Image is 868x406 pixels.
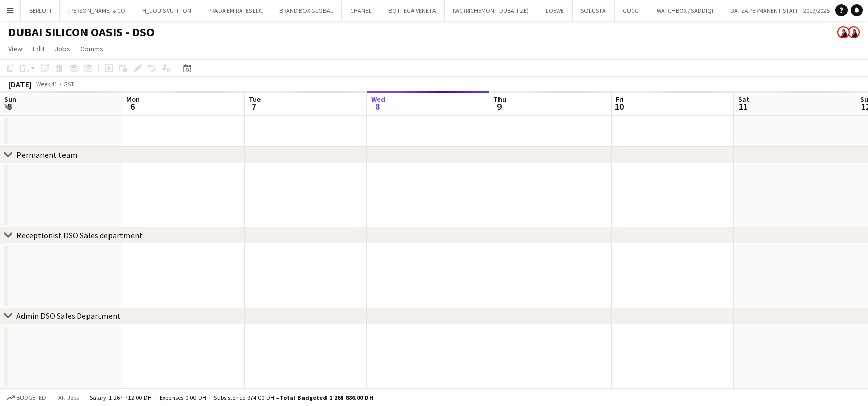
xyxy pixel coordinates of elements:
span: 11 [736,100,749,112]
span: Total Budgeted 1 268 686.00 DH [279,394,373,401]
div: GST [63,80,74,88]
span: Edit [33,44,45,53]
span: Sat [738,95,749,104]
button: PRADA EMIRATES LLC [200,1,271,21]
span: Sun [4,95,16,104]
button: H_LOUIS VUITTON [134,1,200,21]
a: View [4,42,27,55]
button: BRAND BOX GLOBAL [271,1,342,21]
span: 8 [370,100,385,112]
span: 7 [247,100,261,112]
div: Receptionist DSO Sales department [16,230,143,240]
span: 10 [614,100,624,112]
span: All jobs [56,394,81,401]
button: SOLUSTA [573,1,615,21]
app-user-avatar: Sarah Wannous [837,26,850,38]
button: Budgeted [5,392,48,403]
span: View [8,44,23,53]
span: Tue [249,95,261,104]
span: Comms [80,44,103,53]
span: Thu [493,95,506,104]
div: [DATE] [8,79,32,89]
button: WATCHBOX / SADDIQI [648,1,722,21]
button: GUCCI [615,1,648,21]
button: LOEWE [537,1,573,21]
button: IWC (RICHEMONT DUBAI FZE) [445,1,537,21]
a: Edit [29,42,49,55]
div: Salary 1 267 712.00 DH + Expenses 0.00 DH + Subsistence 974.00 DH = [90,394,373,401]
a: Jobs [51,42,74,55]
span: 9 [492,100,506,112]
span: 5 [3,100,16,112]
button: DAFZA PERMANENT STAFF - 2019/2025 [722,1,838,21]
span: Wed [371,95,385,104]
span: Mon [126,95,140,104]
button: BERLUTI [21,1,60,21]
app-user-avatar: Sarah Wannous [848,26,860,38]
button: CHANEL [342,1,380,21]
div: Admin DSO Sales Department [16,311,121,321]
span: Fri [616,95,624,104]
button: BOTTEGA VENETA [380,1,445,21]
h1: DUBAI SILICON OASIS - DSO [8,25,155,40]
span: Week 41 [34,80,59,88]
span: 6 [125,100,140,112]
button: [PERSON_NAME] & CO [60,1,134,21]
div: Permanent team [16,150,77,160]
span: Jobs [55,44,70,53]
a: Comms [76,42,107,55]
span: Budgeted [16,394,46,401]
